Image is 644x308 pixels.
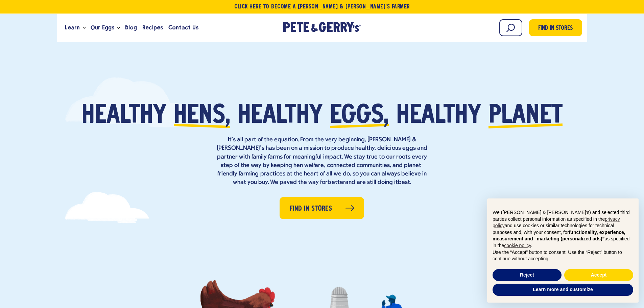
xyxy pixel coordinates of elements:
span: hens, [174,103,230,129]
button: Open the dropdown menu for Learn [82,27,86,29]
a: Blog [122,19,140,37]
a: Learn [62,19,82,37]
span: healthy [396,103,481,129]
a: Find in Stores [529,19,582,36]
p: It’s all part of the equation. From the very beginning, [PERSON_NAME] & [PERSON_NAME]’s has been ... [214,136,430,187]
p: We ([PERSON_NAME] & [PERSON_NAME]'s) and selected third parties collect personal information as s... [493,209,633,249]
span: healthy [238,103,323,129]
strong: better [328,179,345,186]
a: cookie policy [504,243,531,248]
span: Our Eggs [91,23,114,32]
span: planet [488,103,563,129]
span: Contact Us [168,23,198,32]
span: eggs, [330,103,389,129]
span: Learn [65,23,80,32]
p: Use the “Accept” button to consent. Use the “Reject” button to continue without accepting. [493,249,633,262]
span: Find in Stores [538,24,573,33]
a: Our Eggs [88,19,117,37]
span: Healthy [81,103,166,129]
button: Reject [493,269,562,281]
strong: best [398,179,410,186]
button: Learn more and customize [493,284,633,296]
span: Find in Stores [290,204,332,214]
a: Contact Us [166,19,201,37]
span: Blog [125,23,137,32]
button: Accept [564,269,633,281]
button: Open the dropdown menu for Our Eggs [117,27,120,29]
a: Find in Stores [280,197,364,219]
span: Recipes [142,23,163,32]
input: Search [499,19,522,36]
a: Recipes [140,19,166,37]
